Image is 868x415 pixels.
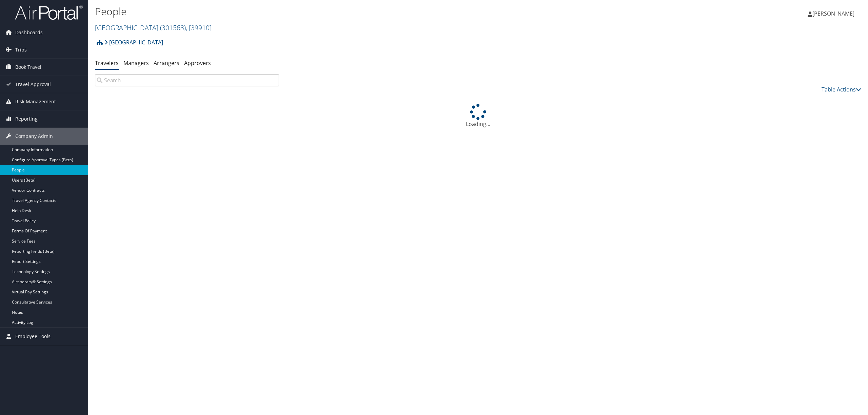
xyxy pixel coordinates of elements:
span: , [ 39910 ] [186,23,212,32]
a: [PERSON_NAME] [808,3,861,24]
div: Loading... [95,104,861,128]
span: Employee Tools [15,328,51,345]
span: Company Admin [15,128,53,145]
span: Dashboards [15,24,43,41]
a: [GEOGRAPHIC_DATA] [95,23,212,32]
a: Approvers [184,59,211,67]
a: Managers [123,59,149,67]
a: Table Actions [822,86,861,93]
span: Travel Approval [15,76,51,93]
span: Reporting [15,110,38,127]
span: [PERSON_NAME] [812,10,854,17]
h1: People [95,4,606,19]
span: Risk Management [15,93,56,110]
img: airportal-logo.png [15,4,83,20]
span: Trips [15,41,27,58]
span: Book Travel [15,59,41,76]
a: [GEOGRAPHIC_DATA] [104,36,163,49]
a: Arrangers [154,59,179,67]
span: ( 301563 ) [160,23,186,32]
input: Search [95,74,279,86]
a: Travelers [95,59,119,67]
